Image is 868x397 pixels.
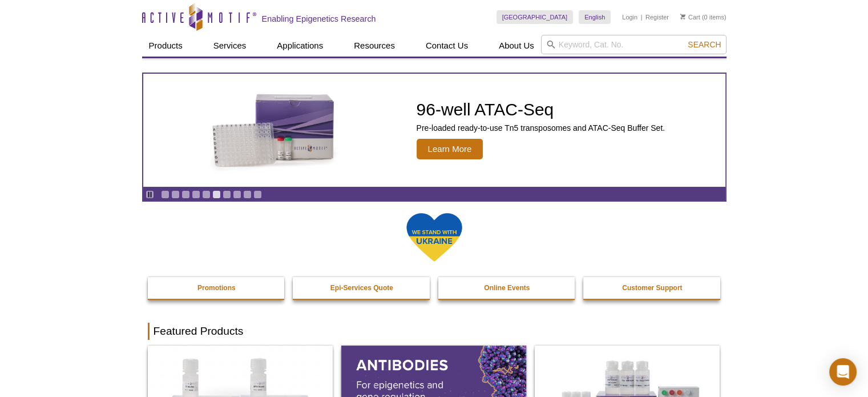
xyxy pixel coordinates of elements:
[233,190,241,199] a: Go to slide 8
[829,358,857,386] div: Open Intercom Messenger
[171,190,180,199] a: Go to slide 2
[417,139,483,159] span: Learn More
[212,190,221,199] a: Go to slide 6
[496,10,574,24] a: [GEOGRAPHIC_DATA]
[417,123,665,133] p: Pre-loaded ready-to-use Tn5 transposomes and ATAC-Seq Buffer Set.
[197,284,236,292] strong: Promotions
[492,35,541,57] a: About Us
[417,101,665,118] h2: 96-well ATAC-Seq
[253,190,262,199] a: Go to slide 10
[243,190,252,199] a: Go to slide 9
[438,277,576,299] a: Online Events
[207,35,253,57] a: Services
[181,190,190,199] a: Go to slide 3
[192,190,200,199] a: Go to slide 4
[419,35,475,57] a: Contact Us
[645,13,669,21] a: Register
[161,190,169,199] a: Go to slide 1
[688,40,721,49] span: Search
[143,74,725,187] a: Active Motif Kit photo 96-well ATAC-Seq Pre-loaded ready-to-use Tn5 transposomes and ATAC-Seq Buf...
[148,277,286,299] a: Promotions
[223,190,231,199] a: Go to slide 7
[142,35,189,57] a: Products
[484,284,530,292] strong: Online Events
[347,35,402,57] a: Resources
[293,277,431,299] a: Epi-Services Quote
[262,14,376,24] h2: Enabling Epigenetics Research
[579,10,611,24] a: English
[406,212,463,263] img: We Stand With Ukraine
[680,10,726,24] li: (0 items)
[622,13,637,21] a: Login
[148,323,721,340] h2: Featured Products
[541,35,726,54] input: Keyword, Cat. No.
[684,39,724,50] button: Search
[330,284,393,292] strong: Epi-Services Quote
[203,87,345,173] img: Active Motif Kit photo
[143,74,725,187] article: 96-well ATAC-Seq
[641,10,643,24] li: |
[680,14,685,19] img: Your Cart
[622,284,682,292] strong: Customer Support
[270,35,330,57] a: Applications
[146,190,154,199] a: Toggle autoplay
[583,277,721,299] a: Customer Support
[680,13,700,21] a: Cart
[202,190,211,199] a: Go to slide 5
